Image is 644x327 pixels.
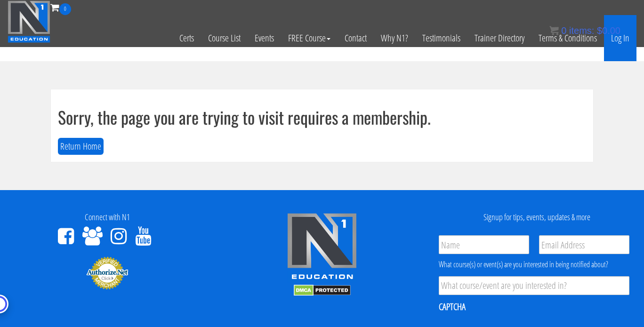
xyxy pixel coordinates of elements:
div: What course(s) or event(s) are you interested in being notified about? [439,259,629,270]
img: n1-edu-logo [287,213,357,282]
a: Certs [172,15,201,61]
input: What course/event are you interested in? [439,276,629,295]
a: Course List [201,15,248,61]
input: Email Address [539,235,629,254]
img: n1-education [8,0,50,43]
a: 0 items: $0.00 [549,25,620,36]
label: CAPTCHA [439,301,466,313]
button: Return Home [58,138,104,155]
img: icon11.png [549,26,559,35]
img: DMCA.com Protection Status [294,285,351,296]
h4: Connect with N1 [7,213,208,222]
a: Why N1? [374,15,415,61]
h1: Sorry, the page you are trying to visit requires a membership. [58,108,586,127]
span: 0 [59,3,71,15]
a: Testimonials [415,15,467,61]
a: 0 [50,1,71,14]
input: Name [439,235,529,254]
a: Events [248,15,281,61]
bdi: 0.00 [597,25,620,36]
img: Authorize.Net Merchant - Click to Verify [86,256,129,290]
span: items: [569,25,594,36]
a: Terms & Conditions [531,15,604,61]
a: Trainer Directory [467,15,531,61]
h4: Signup for tips, events, updates & more [436,213,637,222]
a: Contact [338,15,374,61]
span: 0 [561,25,566,36]
a: FREE Course [281,15,338,61]
span: $ [597,25,602,36]
a: Log In [604,15,636,61]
